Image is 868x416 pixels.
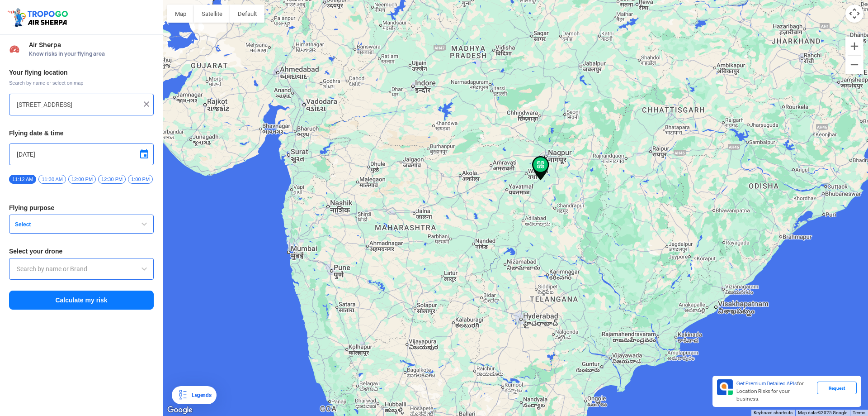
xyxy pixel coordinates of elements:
input: Select Date [17,149,146,160]
img: ic_close.png [142,100,151,109]
span: Select [11,221,124,228]
img: Premium APIs [717,379,733,395]
input: Search your flying location [17,99,139,110]
span: Map data ©2025 Google [798,410,847,415]
img: ic_tgdronemaps.svg [7,7,71,28]
input: Search by name or Brand [17,263,146,274]
span: 11:30 AM [38,175,66,184]
button: Select [9,215,154,234]
button: Show satellite imagery [194,5,230,23]
div: Legends [188,390,211,401]
a: Terms [853,410,865,415]
h3: Select your drone [9,248,154,254]
button: Zoom in [845,37,863,55]
span: 1:00 PM [128,175,153,184]
span: 12:00 PM [68,175,96,184]
button: Zoom out [845,56,863,74]
button: Calculate my risk [9,291,154,310]
button: Show street map [167,5,194,23]
span: Get Premium Detailed APIs [736,380,797,387]
img: Risk Scores [9,43,20,54]
h3: Flying purpose [9,205,154,211]
h3: Your flying location [9,69,154,76]
img: Legends [177,390,188,401]
img: Google [165,404,195,416]
button: Keyboard shortcuts [754,410,793,416]
span: 11:12 AM [9,175,36,184]
span: Know risks in your flying area [29,50,154,57]
div: for Location Risks for your business. [733,379,817,403]
button: Map camera controls [845,5,863,23]
h3: Flying date & time [9,130,154,136]
span: Air Sherpa [29,41,154,48]
a: Open this area in Google Maps (opens a new window) [165,404,195,416]
div: Request [817,382,857,394]
span: Search by name or select on map [9,79,154,86]
span: 12:30 PM [98,175,126,184]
